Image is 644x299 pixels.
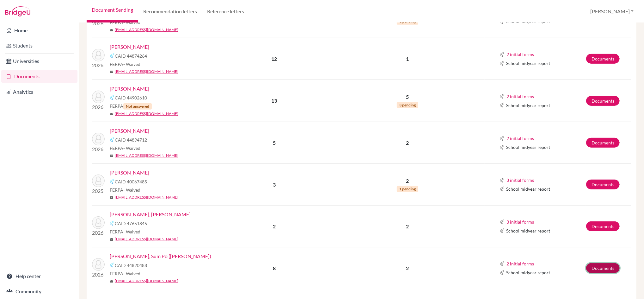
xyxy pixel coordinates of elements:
[110,252,211,260] a: [PERSON_NAME], Sum Po ([PERSON_NAME])
[115,262,147,269] span: CAID 44820488
[115,236,178,242] a: [EMAIL_ADDRESS][DOMAIN_NAME]
[110,85,149,92] a: [PERSON_NAME]
[331,93,484,101] p: 5
[115,278,178,284] a: [EMAIL_ADDRESS][DOMAIN_NAME]
[110,270,140,277] span: FERPA
[115,153,178,158] a: [EMAIL_ADDRESS][DOMAIN_NAME]
[500,145,505,150] img: Common App logo
[586,180,620,189] a: Documents
[110,137,115,142] img: Common App logo
[1,86,77,98] a: Analytics
[1,39,77,52] a: Students
[92,229,105,237] p: 2026
[123,187,140,193] span: - Waived
[110,43,149,51] a: [PERSON_NAME]
[110,238,113,241] span: mail
[92,133,105,145] img: Griffin, Kian
[586,54,620,64] a: Documents
[110,187,140,193] span: FERPA
[506,93,534,100] button: 2 initial forms
[506,227,550,234] span: School midyear report
[1,70,77,83] a: Documents
[115,178,147,185] span: CAID 40067485
[92,258,105,271] img: Li, Sum Po (Asher)
[110,196,113,200] span: mail
[92,49,105,61] img: Craft, Robert
[110,95,115,100] img: Common App logo
[110,61,140,67] span: FERPA
[123,229,140,234] span: - Waived
[110,179,115,184] img: Common App logo
[92,103,105,111] p: 2026
[500,61,505,66] img: Common App logo
[506,176,534,184] button: 3 initial forms
[506,102,550,109] span: School midyear report
[273,181,276,188] b: 3
[110,263,115,268] img: Common App logo
[92,91,105,103] img: Fang, Daniel
[1,270,77,283] a: Help center
[123,61,140,67] span: - Waived
[506,144,550,150] span: School midyear report
[273,265,276,271] b: 8
[115,137,147,143] span: CAID 44894712
[110,228,140,235] span: FERPA
[500,187,505,192] img: Common App logo
[500,103,505,108] img: Common App logo
[123,103,152,110] span: Not answered
[506,135,534,142] button: 2 initial forms
[115,111,178,117] a: [EMAIL_ADDRESS][DOMAIN_NAME]
[331,223,484,230] p: 2
[397,186,418,192] span: 1 pending
[115,53,147,59] span: CAID 44874264
[586,263,620,273] a: Documents
[110,70,113,74] span: mail
[5,6,30,16] img: Bridge-U
[115,94,147,101] span: CAID 44902610
[506,260,534,267] button: 2 initial forms
[271,56,277,62] b: 12
[92,61,105,69] p: 2026
[1,285,77,298] a: Community
[115,27,178,33] a: [EMAIL_ADDRESS][DOMAIN_NAME]
[110,211,191,218] a: [PERSON_NAME], [PERSON_NAME]
[586,221,620,231] a: Documents
[500,270,505,275] img: Common App logo
[331,55,484,63] p: 1
[587,5,636,17] button: [PERSON_NAME]
[123,271,140,276] span: - Waived
[500,261,505,266] img: Common App logo
[506,269,550,276] span: School midyear report
[1,55,77,67] a: Universities
[92,216,105,229] img: Kwong, Jensen
[397,102,418,108] span: 3 pending
[500,178,505,183] img: Common App logo
[110,28,113,32] span: mail
[1,24,77,37] a: Home
[115,69,178,74] a: [EMAIL_ADDRESS][DOMAIN_NAME]
[110,127,149,135] a: [PERSON_NAME]
[506,218,534,226] button: 3 initial forms
[110,53,115,58] img: Common App logo
[92,145,105,153] p: 2026
[110,221,115,226] img: Common App logo
[92,187,105,195] p: 2025
[500,94,505,99] img: Common App logo
[110,279,113,283] span: mail
[331,177,484,185] p: 2
[110,145,140,151] span: FERPA
[331,139,484,147] p: 2
[110,154,113,158] span: mail
[586,138,620,148] a: Documents
[115,194,178,200] a: [EMAIL_ADDRESS][DOMAIN_NAME]
[273,140,276,146] b: 5
[506,186,550,192] span: School midyear report
[500,136,505,141] img: Common App logo
[331,264,484,272] p: 2
[273,223,276,229] b: 2
[92,20,105,27] p: 2026
[123,145,140,151] span: - Waived
[271,98,277,104] b: 13
[500,228,505,233] img: Common App logo
[500,219,505,225] img: Common App logo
